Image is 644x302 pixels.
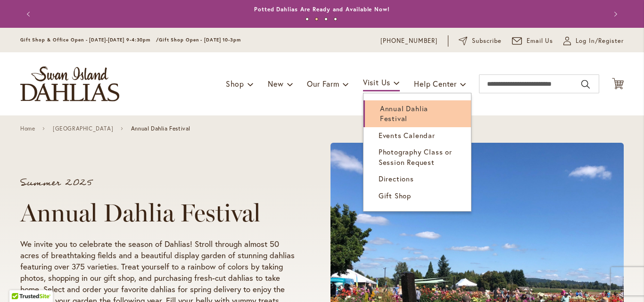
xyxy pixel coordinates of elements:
[380,36,438,46] a: [PHONE_NUMBER]
[334,17,337,21] button: 4 of 4
[605,5,624,24] button: Next
[379,174,414,183] span: Directions
[20,37,159,43] span: Gift Shop & Office Open - [DATE]-[DATE] 9-4:30pm /
[459,36,502,46] a: Subscribe
[254,6,390,13] a: Potted Dahlias Are Ready and Available Now!
[20,125,35,132] a: Home
[159,37,241,43] span: Gift Shop Open - [DATE] 10-3pm
[512,36,553,46] a: Email Us
[527,36,553,46] span: Email Us
[226,79,244,89] span: Shop
[379,131,435,140] span: Events Calendar
[53,125,113,132] a: [GEOGRAPHIC_DATA]
[324,17,328,21] button: 3 of 4
[414,79,457,89] span: Help Center
[131,125,190,132] span: Annual Dahlia Festival
[307,79,339,89] span: Our Farm
[472,36,502,46] span: Subscribe
[268,79,283,89] span: New
[380,104,428,123] span: Annual Dahlia Festival
[379,191,411,200] span: Gift Shop
[315,17,318,21] button: 2 of 4
[20,5,39,24] button: Previous
[576,36,624,46] span: Log In/Register
[379,147,452,166] span: Photography Class or Session Request
[20,199,295,227] h1: Annual Dahlia Festival
[20,178,295,188] p: Summer 2025
[305,17,309,21] button: 1 of 4
[20,66,119,101] a: store logo
[563,36,624,46] a: Log In/Register
[363,77,390,87] span: Visit Us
